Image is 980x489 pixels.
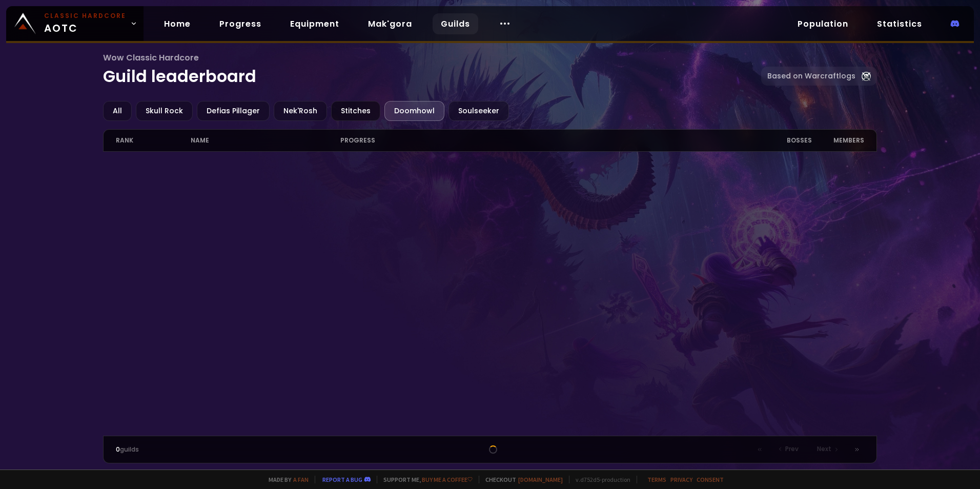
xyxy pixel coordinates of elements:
[817,444,831,454] span: Next
[647,476,666,483] a: Terms
[331,101,380,121] div: Stitches
[191,130,340,151] div: name
[789,13,856,34] a: Population
[340,130,752,151] div: progress
[116,445,303,454] div: guilds
[697,476,724,483] a: Consent
[518,476,563,483] a: [DOMAIN_NAME]
[197,101,270,121] div: Defias Pillager
[116,445,120,454] span: 0
[44,11,126,36] span: AOTC
[869,13,930,34] a: Statistics
[670,476,692,483] a: Privacy
[103,51,761,89] h1: Guild leaderboard
[44,11,126,21] small: Classic Hardcore
[862,72,871,81] img: Warcraftlog
[812,130,864,151] div: members
[293,476,309,483] a: a fan
[136,101,193,121] div: Skull Rock
[322,476,362,483] a: Report a bug
[384,101,444,121] div: Doomhowl
[448,101,509,121] div: Soulseeker
[433,13,478,34] a: Guilds
[479,476,563,483] span: Checkout
[116,130,191,151] div: rank
[274,101,327,121] div: Nek'Rosh
[360,13,420,34] a: Mak'gora
[569,476,630,483] span: v. d752d5 - production
[422,476,473,483] a: Buy me a coffee
[752,130,812,151] div: Bosses
[282,13,348,34] a: Equipment
[377,476,473,483] span: Support me,
[785,444,799,454] span: Prev
[211,13,270,34] a: Progress
[103,51,761,64] span: Wow Classic Hardcore
[103,101,132,121] div: All
[6,6,144,41] a: Classic HardcoreAOTC
[262,476,309,483] span: Made by
[156,13,199,34] a: Home
[761,67,877,86] a: Based on Warcraftlogs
